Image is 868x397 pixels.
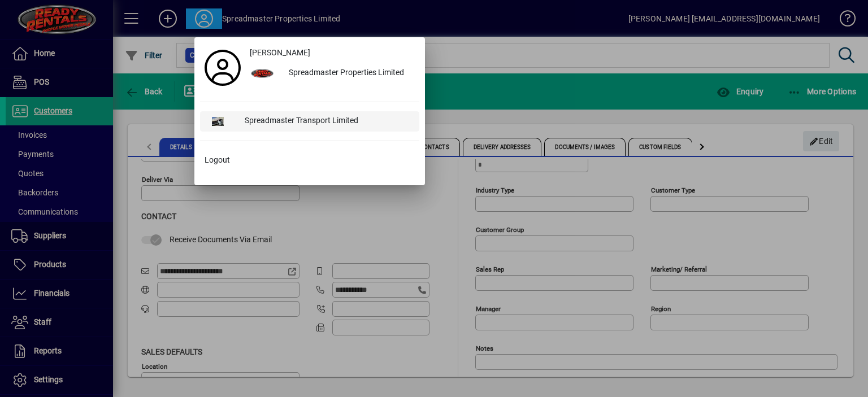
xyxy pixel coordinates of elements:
a: Profile [200,58,245,78]
span: [PERSON_NAME] [250,47,310,59]
div: Spreadmaster Transport Limited [236,111,419,132]
button: Logout [200,150,419,171]
div: Spreadmaster Properties Limited [280,63,419,84]
button: Spreadmaster Properties Limited [245,63,419,84]
a: [PERSON_NAME] [245,43,419,63]
button: Spreadmaster Transport Limited [200,111,419,132]
span: Logout [205,154,230,166]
